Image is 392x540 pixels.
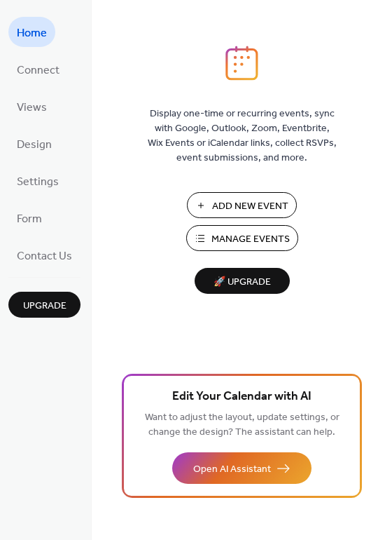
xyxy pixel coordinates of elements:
[148,107,337,166] span: Display one-time or recurring events, sync with Google, Outlook, Zoom, Eventbrite, Wix Events or ...
[17,60,59,81] span: Connect
[193,462,271,477] span: Open AI Assistant
[8,166,67,196] a: Settings
[17,245,72,267] span: Contact Us
[212,199,288,214] span: Add New Event
[17,171,59,193] span: Settings
[17,134,52,156] span: Design
[172,387,311,407] span: Edit Your Calendar with AI
[8,128,60,158] a: Design
[8,240,80,270] a: Contact Us
[8,203,50,233] a: Form
[23,299,66,313] span: Upgrade
[195,268,290,294] button: 🚀 Upgrade
[225,46,258,81] img: logo_icon.svg
[8,91,55,121] a: Views
[8,292,80,318] button: Upgrade
[17,208,42,230] span: Form
[8,54,68,84] a: Connect
[17,22,47,44] span: Home
[187,192,297,218] button: Add New Event
[8,17,55,47] a: Home
[172,452,311,484] button: Open AI Assistant
[145,408,339,442] span: Want to adjust the layout, update settings, or change the design? The assistant can help.
[17,97,47,119] span: Views
[186,225,298,251] button: Manage Events
[211,232,290,247] span: Manage Events
[203,273,281,292] span: 🚀 Upgrade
